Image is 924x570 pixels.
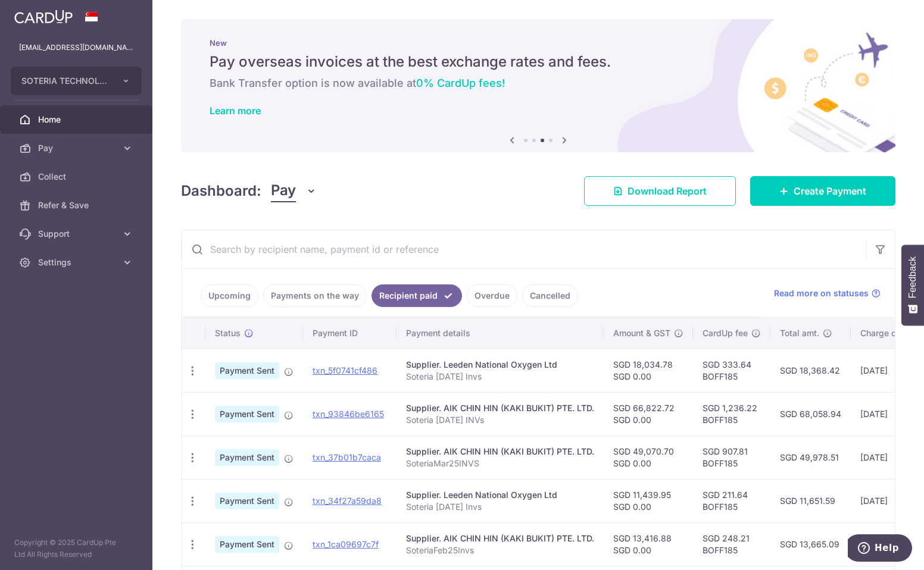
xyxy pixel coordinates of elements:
[860,327,909,339] span: Charge date
[604,349,693,392] td: SGD 18,034.78 SGD 0.00
[406,371,594,383] p: Soteria [DATE] Invs
[397,318,604,349] th: Payment details
[693,349,770,392] td: SGD 333.64 BOFF185
[210,76,867,90] h6: Bank Transfer option is now available at
[750,176,895,206] a: Create Payment
[14,10,73,24] img: CardUp
[181,180,261,202] h4: Dashboard:
[215,449,279,466] span: Payment Sent
[215,327,241,339] span: Status
[271,180,296,202] span: Pay
[406,458,594,469] p: SoteriaMar25INVS
[693,522,770,566] td: SGD 248.21 BOFF185
[522,284,578,307] a: Cancelled
[584,176,736,206] a: Download Report
[693,392,770,436] td: SGD 1,236.22 BOFF185
[770,479,851,522] td: SGD 11,651.59
[794,184,866,198] span: Create Payment
[201,284,258,307] a: Upcoming
[703,327,748,339] span: CardUp fee
[11,67,142,95] button: SOTERIA TECHNOLOGY (PTE.) LTD.
[215,406,279,422] span: Payment Sent
[271,180,317,202] button: Pay
[628,184,707,198] span: Download Report
[19,42,133,54] p: [EMAIL_ADDRESS][DOMAIN_NAME]
[693,436,770,479] td: SGD 907.81 BOFF185
[21,75,110,87] span: SOTERIA TECHNOLOGY (PTE.) LTD.
[848,534,912,564] iframe: Opens a widget where you can find more information
[416,77,505,89] span: 0% CardUp fees!
[406,501,594,513] p: Soteria [DATE] Invs
[38,114,117,126] span: Home
[613,327,670,339] span: Amount & GST
[406,544,594,556] p: SoteriaFeb25Invs
[467,284,517,307] a: Overdue
[210,105,261,117] a: Learn more
[38,142,117,154] span: Pay
[38,228,117,240] span: Support
[693,479,770,522] td: SGD 211.64 BOFF185
[907,256,918,298] span: Feedback
[774,287,881,299] a: Read more on statuses
[406,533,594,544] div: Supplier. AIK CHIN HIN (KAKI BUKIT) PTE. LTD.
[215,536,279,553] span: Payment Sent
[406,489,594,501] div: Supplier. Leeden National Oxygen Ltd
[210,52,867,71] h5: Pay overseas invoices at the best exchange rates and fees.
[406,446,594,458] div: Supplier. AIK CHIN HIN (KAKI BUKIT) PTE. LTD.
[210,38,867,48] p: New
[780,327,819,339] span: Total amt.
[38,171,117,183] span: Collect
[372,284,462,307] a: Recipient paid
[406,414,594,426] p: Soteria [DATE] INVs
[604,392,693,436] td: SGD 66,822.72 SGD 0.00
[38,199,117,211] span: Refer & Save
[313,409,384,419] a: txn_93846be6165
[215,362,279,379] span: Payment Sent
[770,436,851,479] td: SGD 49,978.51
[215,493,279,509] span: Payment Sent
[406,402,594,414] div: Supplier. AIK CHIN HIN (KAKI BUKIT) PTE. LTD.
[770,522,851,566] td: SGD 13,665.09
[263,284,367,307] a: Payments on the way
[313,365,377,375] a: txn_5f0741cf486
[770,392,851,436] td: SGD 68,058.94
[313,539,379,549] a: txn_1ca09697c7f
[604,479,693,522] td: SGD 11,439.95 SGD 0.00
[313,452,381,462] a: txn_37b01b7caca
[406,359,594,371] div: Supplier. Leeden National Oxygen Ltd
[901,245,924,325] button: Feedback - Show survey
[604,522,693,566] td: SGD 13,416.88 SGD 0.00
[181,19,895,152] img: International Invoice Banner
[38,256,117,268] span: Settings
[313,496,382,506] a: txn_34f27a59da8
[770,349,851,392] td: SGD 18,368.42
[604,436,693,479] td: SGD 49,070.70 SGD 0.00
[774,287,869,299] span: Read more on statuses
[182,230,866,268] input: Search by recipient name, payment id or reference
[303,318,397,349] th: Payment ID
